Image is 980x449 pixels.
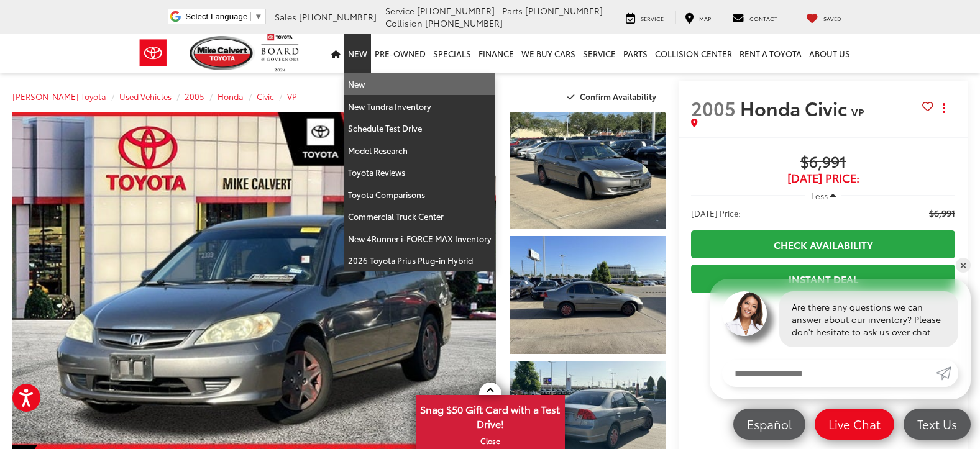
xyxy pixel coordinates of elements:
a: Model Research [344,140,495,162]
span: Live Chat [822,416,887,432]
a: [PERSON_NAME] Toyota [12,91,106,102]
span: Español [741,416,798,432]
a: Select Language​ [185,12,262,21]
a: Instant Deal [691,265,955,293]
a: Parts [620,34,651,73]
span: Snag $50 Gift Card with a Test Drive! [417,396,564,434]
a: Toyota Comparisons [344,184,495,206]
span: Map [699,14,711,22]
input: Enter your message [722,360,936,387]
a: Schedule Test Drive [344,117,495,140]
span: Text Us [911,416,963,432]
a: Civic [257,91,274,102]
button: Actions [933,97,955,119]
img: 2005 Honda Civic VP [508,235,668,355]
button: Confirm Availability [561,86,667,107]
span: $6,991 [691,153,955,172]
a: Pre-Owned [371,34,429,73]
a: New Tundra Inventory [344,96,495,118]
span: Sales [275,11,296,23]
a: VP [287,91,297,102]
span: Honda Civic [740,94,851,121]
a: New [344,73,495,96]
a: WE BUY CARS [518,34,579,73]
span: Service [641,14,664,22]
span: 2005 [691,94,736,121]
span: Confirm Availability [580,91,656,102]
a: My Saved Vehicles [797,11,851,24]
a: 2005 [185,91,204,102]
span: [PHONE_NUMBER] [425,17,503,29]
a: Live Chat [815,409,894,440]
img: Toyota [130,33,176,73]
span: Contact [749,14,777,22]
a: New 4Runner i-FORCE MAX Inventory [344,228,495,250]
a: Service [579,34,620,73]
span: $6,991 [929,207,955,219]
a: Contact [723,11,787,24]
img: Agent profile photo [722,291,767,336]
span: [PHONE_NUMBER] [417,4,495,17]
a: New [344,34,371,73]
span: VP [851,104,864,119]
a: About Us [805,34,854,73]
a: Home [327,34,344,73]
a: Service [616,11,673,24]
a: Rent a Toyota [736,34,805,73]
span: Collision [385,17,423,29]
span: Service [385,4,414,17]
a: Specials [429,34,475,73]
a: Honda [218,91,244,102]
span: Saved [823,14,841,22]
span: ▼ [254,12,262,21]
div: Are there any questions we can answer about our inventory? Please don't hesitate to ask us over c... [779,291,958,347]
a: Expand Photo 2 [510,236,666,353]
a: Collision Center [651,34,736,73]
a: Commercial Truck Center [344,206,495,228]
button: Less [805,184,842,207]
a: Finance [475,34,518,73]
span: [PHONE_NUMBER] [525,4,603,17]
img: Mike Calvert Toyota [190,36,255,70]
a: Toyota Reviews [344,161,495,184]
span: [PHONE_NUMBER] [299,11,377,23]
img: 2005 Honda Civic VP [508,111,668,230]
span: dropdown dots [943,103,945,113]
span: Select Language [185,12,247,21]
a: 2026 Toyota Prius Plug-in Hybrid [344,250,495,271]
span: [DATE] Price: [691,207,741,219]
a: Map [675,11,720,24]
span: Parts [502,4,523,17]
span: Less [811,190,828,201]
a: Submit [936,360,958,387]
a: Español [733,409,805,440]
a: Text Us [904,409,971,440]
a: Check Availability [691,230,955,258]
span: ​ [250,12,251,21]
a: Used Vehicles [119,91,172,102]
a: Expand Photo 1 [510,112,666,229]
span: [DATE] Price: [691,172,955,184]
